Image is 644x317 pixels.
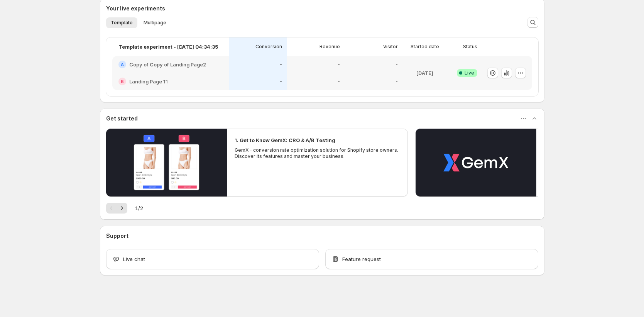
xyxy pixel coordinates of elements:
p: - [396,78,398,85]
p: Template experiment - [DATE] 04:34:35 [118,43,218,51]
span: Multipage [144,20,166,26]
button: Search and filter results [527,17,538,28]
p: Status [463,44,477,50]
p: - [338,78,340,85]
h3: Support [106,232,128,240]
span: Live [465,70,474,76]
h2: B [121,79,124,84]
p: [DATE] [416,69,433,77]
p: - [280,61,282,68]
span: 1 / 2 [135,204,143,212]
h2: A [121,62,124,67]
span: Live chat [123,255,145,263]
button: Play video [416,129,536,197]
h2: Copy of Copy of Landing Page2 [129,61,206,68]
p: Conversion [255,44,282,50]
h3: Get started [106,115,138,122]
p: - [396,61,398,68]
p: - [338,61,340,68]
span: Template [111,20,133,26]
nav: Pagination [106,203,127,214]
p: Visitor [383,44,398,50]
p: Revenue [319,44,340,50]
button: Next [117,203,127,214]
h3: Your live experiments [106,5,165,12]
h2: Landing Page 11 [129,78,168,85]
h2: 1. Get to Know GemX: CRO & A/B Testing [235,136,335,144]
span: Feature request [342,255,381,263]
button: Play video [106,129,227,197]
p: Started date [411,44,439,50]
p: - [280,78,282,85]
p: GemX - conversion rate optimization solution for Shopify store owners. Discover its features and ... [235,147,401,159]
